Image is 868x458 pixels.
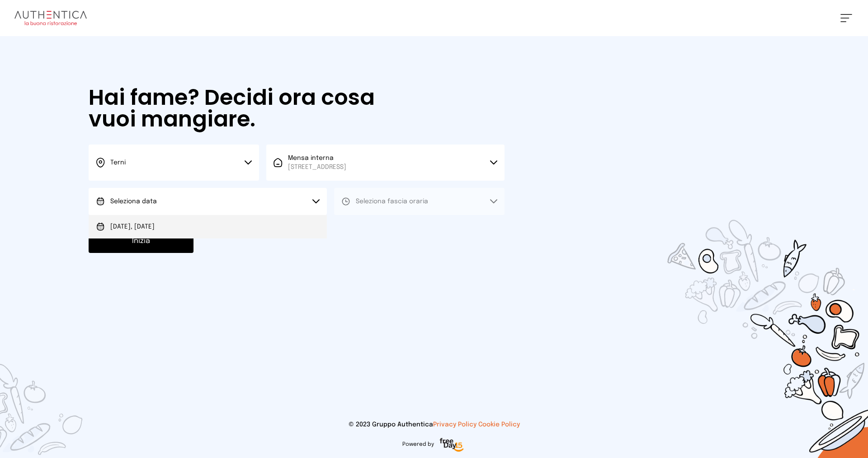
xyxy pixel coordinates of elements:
[433,421,476,428] a: Privacy Policy
[438,436,466,454] img: logo-freeday.3e08031.png
[402,441,434,448] span: Powered by
[110,222,155,231] span: [DATE], [DATE]
[14,420,854,429] p: © 2023 Gruppo Authentica
[478,421,520,428] a: Cookie Policy
[89,229,193,253] button: Inizia
[334,188,505,215] button: Seleziona fascia oraria
[356,198,428,205] span: Seleziona fascia oraria
[89,188,327,215] button: Seleziona data
[110,198,157,205] span: Seleziona data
